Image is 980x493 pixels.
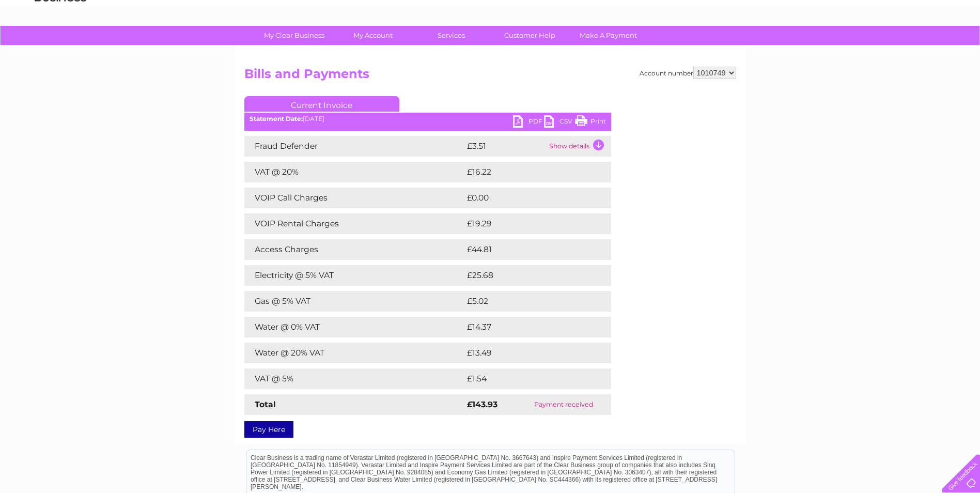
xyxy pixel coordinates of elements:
[517,394,611,415] td: Payment received
[244,421,293,438] a: Pay Here
[464,317,589,337] td: £14.37
[34,27,87,58] img: logo.png
[409,26,494,45] a: Services
[464,213,589,234] td: £19.29
[244,96,399,112] a: Current Invoice
[513,115,544,130] a: PDF
[244,115,611,122] div: [DATE]
[244,136,464,157] td: Fraud Defender
[464,265,590,286] td: £25.68
[244,368,464,389] td: VAT @ 5%
[244,291,464,312] td: Gas @ 5% VAT
[824,44,847,52] a: Energy
[244,162,464,182] td: VAT @ 20%
[547,136,611,157] td: Show details
[467,399,497,409] strong: £143.93
[575,115,606,130] a: Print
[464,136,547,157] td: £3.51
[464,188,587,208] td: £0.00
[464,291,587,312] td: £5.02
[544,115,575,130] a: CSV
[244,317,464,337] td: Water @ 0% VAT
[785,5,857,18] a: 0333 014 3131
[244,343,464,363] td: Water @ 20% VAT
[890,44,905,52] a: Blog
[464,343,589,363] td: £13.49
[798,44,818,52] a: Water
[464,162,589,182] td: £16.22
[244,188,464,208] td: VOIP Call Charges
[244,213,464,234] td: VOIP Rental Charges
[252,26,337,45] a: My Clear Business
[255,399,276,409] strong: Total
[244,265,464,286] td: Electricity @ 5% VAT
[487,26,572,45] a: Customer Help
[946,44,970,52] a: Log out
[246,6,735,50] div: Clear Business is a trading name of Verastar Limited (registered in [GEOGRAPHIC_DATA] No. 3667643...
[244,67,736,86] h2: Bills and Payments
[464,368,586,389] td: £1.54
[640,67,736,79] div: Account number
[464,239,589,260] td: £44.81
[911,44,937,52] a: Contact
[250,115,303,122] b: Statement Date:
[566,26,651,45] a: Make A Payment
[244,239,464,260] td: Access Charges
[330,26,415,45] a: My Account
[853,44,884,52] a: Telecoms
